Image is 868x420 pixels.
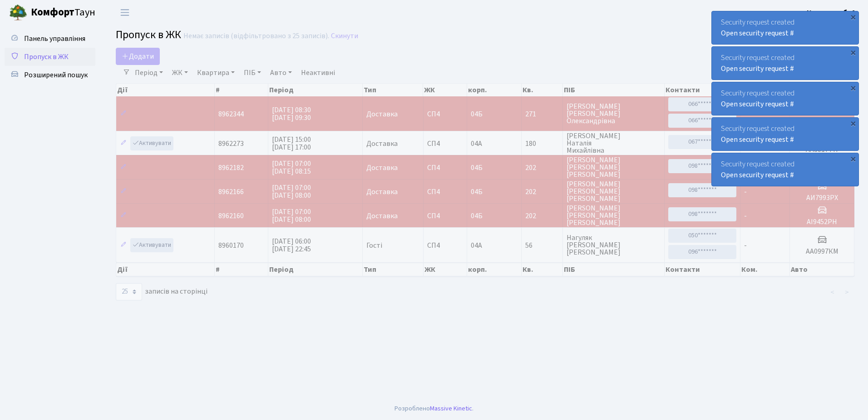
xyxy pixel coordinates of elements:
span: Доставка [366,164,398,171]
div: Немає записів (відфільтровано з 25 записів). [183,32,329,40]
span: [DATE] 07:00 [DATE] 08:00 [272,207,311,225]
a: ЖК [168,65,192,80]
span: [DATE] 06:00 [DATE] 22:45 [272,236,311,254]
a: Консьєрж б. 4. [807,7,857,18]
th: ПІБ [563,84,665,96]
span: 8962344 [218,109,244,119]
div: Security request created [712,82,858,115]
span: Додати [122,51,154,61]
span: Панель управління [24,34,85,44]
span: 180 [525,140,559,147]
th: Авто [790,263,854,276]
a: Панель управління [5,30,95,48]
span: [PERSON_NAME] [PERSON_NAME] [PERSON_NAME] [567,205,661,226]
a: ПІБ [240,65,265,80]
th: ПІБ [563,263,665,276]
h5: АИ7993РХ [794,194,850,202]
th: Дії [116,84,215,96]
a: Квартира [193,65,238,80]
span: 04Б [471,163,483,173]
span: [PERSON_NAME] [PERSON_NAME] [PERSON_NAME] [567,180,661,202]
a: Додати [116,48,160,65]
th: Ком. [740,263,790,276]
div: × [848,12,858,21]
span: СП4 [427,110,464,118]
span: 04Б [471,187,483,197]
a: Неактивні [297,65,339,80]
th: Контакти [665,84,740,96]
a: Пропуск в ЖК [5,48,95,66]
th: Тип [363,84,424,96]
div: × [848,83,858,92]
span: [DATE] 07:00 [DATE] 08:00 [272,183,311,200]
a: Open security request # [721,170,794,180]
span: Доставка [366,188,398,195]
a: Період [131,65,167,80]
span: СП4 [427,164,464,171]
th: # [215,84,268,96]
div: × [848,154,858,163]
span: - [744,187,747,197]
th: Контакти [665,263,740,276]
span: 271 [525,110,559,118]
span: 04А [471,139,482,149]
span: 8962160 [218,211,244,221]
span: 04Б [471,211,483,221]
span: Таун [31,5,95,20]
span: 04Б [471,109,483,119]
span: Розширений пошук [24,70,88,80]
span: Доставка [366,140,398,147]
span: СП4 [427,242,464,249]
div: Security request created [712,47,858,80]
h5: АІ9452РН [794,218,850,226]
span: 202 [525,188,559,195]
a: Open security request # [721,99,794,109]
span: СП4 [427,188,464,195]
span: Нагуляк [PERSON_NAME] [PERSON_NAME] [567,234,661,256]
th: # [215,263,268,276]
span: Гості [366,242,382,249]
span: Доставка [366,212,398,220]
a: Скинути [331,32,358,40]
span: 8962182 [218,163,244,173]
span: [DATE] 07:00 [DATE] 08:15 [272,159,311,176]
span: СП4 [427,140,464,147]
div: Security request created [712,118,858,150]
th: корп. [467,84,522,96]
b: Консьєрж б. 4. [807,8,857,18]
select: записів на сторінці [116,283,142,300]
th: Кв. [522,263,563,276]
span: Доставка [366,110,398,118]
b: Комфорт [31,5,74,20]
span: [PERSON_NAME] Наталія Михайлівна [567,132,661,154]
th: ЖК [423,84,467,96]
span: [PERSON_NAME] [PERSON_NAME] Олександрівна [567,103,661,125]
label: записів на сторінці [116,283,207,300]
div: Security request created [712,11,858,44]
h5: АА0997КМ [794,247,850,256]
th: Період [268,263,363,276]
th: ЖК [424,263,468,276]
th: Дії [116,263,215,276]
span: Пропуск в ЖК [24,52,69,62]
button: Переключити навігацію [113,5,136,20]
span: 56 [525,242,559,249]
th: Тип [363,263,424,276]
a: Активувати [130,238,173,252]
a: Open security request # [721,135,794,145]
span: 8962166 [218,187,244,197]
span: 8960170 [218,240,244,250]
div: Розроблено . [395,404,473,414]
span: 202 [525,164,559,171]
div: × [848,48,858,57]
span: [DATE] 15:00 [DATE] 17:00 [272,135,311,152]
a: Massive Kinetic [430,404,472,413]
span: СП4 [427,212,464,220]
a: Open security request # [721,28,794,38]
a: Розширений пошук [5,66,95,84]
span: - [744,240,747,250]
span: [DATE] 08:30 [DATE] 09:30 [272,105,311,123]
th: корп. [467,263,522,276]
th: Період [268,84,363,96]
span: 202 [525,212,559,220]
